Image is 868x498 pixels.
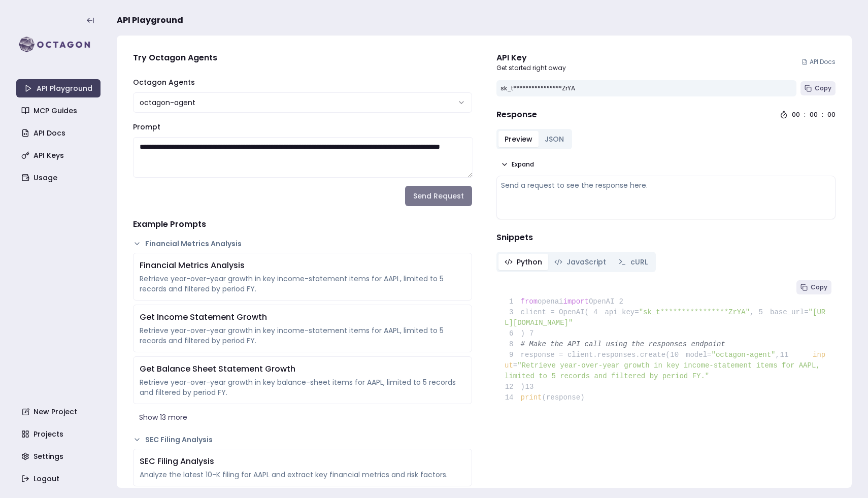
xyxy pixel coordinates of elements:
a: API Keys [17,146,102,164]
h4: Example Prompts [133,218,472,230]
span: print [521,393,542,402]
div: Get Income Statement Growth [140,311,465,323]
span: 6 [505,328,521,339]
span: Expand [512,160,534,169]
a: Projects [17,425,102,443]
div: Retrieve year-over-year growth in key income-statement items for AAPL, limited to 5 records and f... [140,325,465,346]
span: "octagon-agent" [711,351,775,359]
div: : [822,111,823,119]
button: Expand [496,157,538,172]
span: openai [538,297,563,306]
span: Copy [815,84,831,92]
span: 2 [614,296,630,307]
label: Octagon Agents [133,77,195,87]
div: 00 [810,111,818,119]
div: 00 [792,111,800,119]
p: Get started right away [496,64,566,72]
h4: Snippets [496,231,836,244]
span: , [776,351,780,359]
span: (response) [542,393,585,402]
span: JavaScript [566,257,606,267]
span: 1 [505,296,521,307]
a: API Docs [17,124,102,142]
a: Logout [17,470,102,488]
button: Financial Metrics Analysis [133,239,472,249]
span: 8 [505,339,521,350]
a: Settings [17,447,102,466]
h4: Response [496,109,537,121]
button: Copy [796,280,831,294]
div: SEC Filing Analysis [140,455,465,468]
span: 9 [505,350,521,360]
span: 10 [670,350,686,360]
a: New Project [17,403,102,421]
button: SEC Filing Analysis [133,435,472,445]
span: OpenAI [589,297,614,306]
label: Prompt [133,122,160,132]
button: JSON [539,131,570,147]
div: Get Balance Sheet Statement Growth [140,363,465,375]
span: 13 [525,382,541,392]
div: Send a request to see the response here. [501,180,831,190]
button: Show 13 more [133,408,472,426]
span: api_key= [605,308,639,316]
span: client = OpenAI( [505,308,589,316]
span: API Playground [117,14,183,26]
button: Send Request [405,186,472,206]
img: logo-rect-yK7x_WSZ.svg [16,35,101,55]
span: 14 [505,392,521,403]
button: Copy [800,81,836,95]
span: 12 [505,382,521,392]
span: cURL [630,257,648,267]
span: = [513,361,517,370]
span: Python [517,257,542,267]
span: from [521,297,538,306]
span: import [563,297,589,306]
div: 00 [827,111,836,119]
span: 5 [754,307,770,318]
div: API Key [496,52,566,64]
button: Preview [498,131,539,147]
div: Analyze the latest 10-K filing for AAPL and extract key financial metrics and risk factors. [140,470,465,480]
div: Retrieve year-over-year growth in key balance-sheet items for AAPL, limited to 5 records and filt... [140,377,465,397]
span: ) [505,383,525,391]
span: , [750,308,754,316]
span: Copy [811,283,827,291]
a: API Playground [16,79,101,97]
h4: Try Octagon Agents [133,52,472,64]
span: base_url= [770,308,809,316]
span: response = client.responses.create( [505,351,670,359]
span: "Retrieve year-over-year growth in key income-statement items for AAPL, limited to 5 records and ... [505,361,824,380]
div: Financial Metrics Analysis [140,259,465,272]
span: model= [686,351,711,359]
span: 7 [525,328,541,339]
span: ) [505,329,525,338]
a: Usage [17,169,102,187]
span: 11 [780,350,796,360]
a: MCP Guides [17,102,102,120]
span: 4 [589,307,605,318]
span: # Make the API call using the responses endpoint [521,340,725,348]
div: : [804,111,806,119]
span: 3 [505,307,521,318]
a: API Docs [802,58,836,66]
div: Retrieve year-over-year growth in key income-statement items for AAPL, limited to 5 records and f... [140,274,465,294]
